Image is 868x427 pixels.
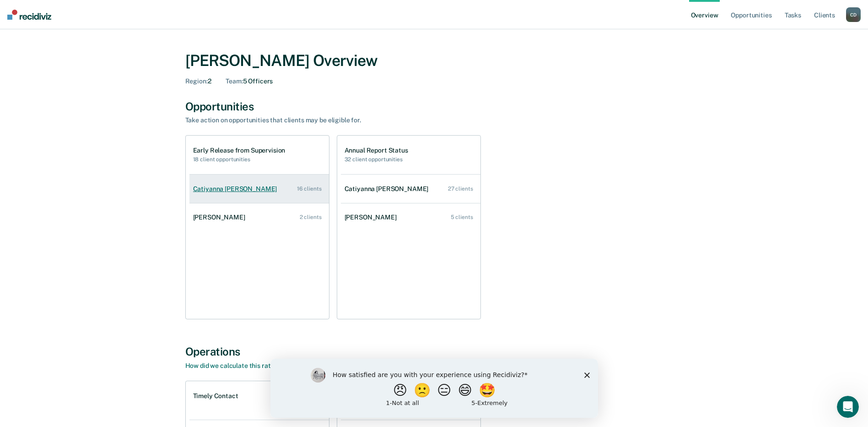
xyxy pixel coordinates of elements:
[846,7,861,22] button: CD
[451,214,473,220] div: 5 clients
[185,100,683,113] div: Opportunities
[185,77,211,85] div: 2
[448,186,473,192] div: 27 clients
[345,156,408,163] h2: 32 client opportunities
[193,185,281,193] div: Catiyanna [PERSON_NAME]
[185,362,278,369] a: How did we calculate this rate?
[189,204,329,230] a: [PERSON_NAME] 2 clients
[846,7,861,22] div: C D
[226,77,273,85] div: 5 Officers
[345,147,408,154] h1: Annual Report Status
[189,176,329,202] a: Catiyanna [PERSON_NAME] 16 clients
[345,185,432,193] div: Catiyanna [PERSON_NAME]
[270,359,598,418] iframe: Survey by Kim from Recidiviz
[193,147,286,154] h1: Early Release from Supervision
[7,10,51,20] img: Recidiviz
[341,176,480,202] a: Catiyanna [PERSON_NAME] 27 clients
[193,213,249,221] div: [PERSON_NAME]
[226,77,243,85] span: Team :
[185,77,208,85] span: Region :
[297,186,322,192] div: 16 clients
[185,345,683,358] div: Operations
[185,116,506,124] div: Take action on opportunities that clients may be eligible for.
[837,396,859,418] iframe: Intercom live chat
[341,204,480,230] a: [PERSON_NAME] 5 clients
[185,51,683,70] div: [PERSON_NAME] Overview
[345,213,400,221] div: [PERSON_NAME]
[300,214,322,220] div: 2 clients
[193,392,238,400] h1: Timely Contact
[193,156,286,163] h2: 18 client opportunities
